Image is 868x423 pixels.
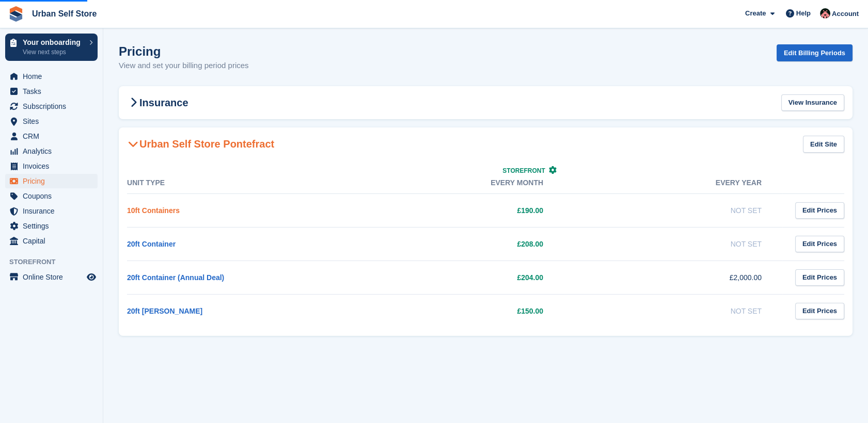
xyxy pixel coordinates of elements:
[564,172,782,194] th: Every year
[5,204,98,218] a: menu
[345,261,564,294] td: £204.00
[5,270,98,284] a: menu
[5,69,98,84] a: menu
[564,193,782,227] td: Not Set
[5,99,98,113] a: menu
[23,270,85,284] span: Online Store
[502,167,557,174] a: Storefront
[127,240,176,248] a: 20ft Container
[5,159,98,173] a: menu
[5,234,98,248] a: menu
[5,84,98,99] a: menu
[119,60,249,72] p: View and set your billing period prices
[5,144,98,158] a: menu
[23,159,85,173] span: Invoices
[564,227,782,261] td: Not Set
[23,69,85,84] span: Home
[23,234,85,248] span: Capital
[9,257,103,267] span: Storefront
[127,273,224,282] a: 20ft Container (Annual Deal)
[23,219,85,233] span: Settings
[781,94,844,111] a: View Insurance
[345,294,564,328] td: £150.00
[777,44,853,61] a: Edit Billing Periods
[502,167,545,174] span: Storefront
[127,138,274,150] h2: Urban Self Store Pontefract
[745,8,766,19] span: Create
[23,99,85,113] span: Subscriptions
[820,8,830,19] img: Josh Marshall
[23,47,84,57] p: View next steps
[5,114,98,128] a: menu
[5,219,98,233] a: menu
[8,6,24,22] img: stora-icon-8386f47178a22dfd0bd8f6a31ec36ba5ce8667c1dd55bd0f319d3a0aa187defe.svg
[564,294,782,328] td: Not Set
[564,261,782,294] td: £2,000.00
[127,96,188,109] h2: Insurance
[119,44,249,58] h1: Pricing
[5,34,98,61] a: Your onboarding View next steps
[23,114,85,128] span: Sites
[345,227,564,261] td: £208.00
[23,144,85,158] span: Analytics
[127,206,180,215] a: 10ft Containers
[85,271,98,283] a: Preview store
[23,84,85,99] span: Tasks
[28,5,101,22] a: Urban Self Store
[795,303,844,320] a: Edit Prices
[795,236,844,253] a: Edit Prices
[127,172,345,194] th: Unit Type
[345,172,564,194] th: Every month
[23,189,85,203] span: Coupons
[795,269,844,286] a: Edit Prices
[832,9,859,19] span: Account
[803,136,844,153] a: Edit Site
[23,39,84,46] p: Your onboarding
[23,204,85,218] span: Insurance
[23,174,85,188] span: Pricing
[5,129,98,143] a: menu
[5,189,98,203] a: menu
[127,307,202,315] a: 20ft [PERSON_NAME]
[5,174,98,188] a: menu
[795,202,844,219] a: Edit Prices
[23,129,85,143] span: CRM
[345,193,564,227] td: £190.00
[796,8,811,19] span: Help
